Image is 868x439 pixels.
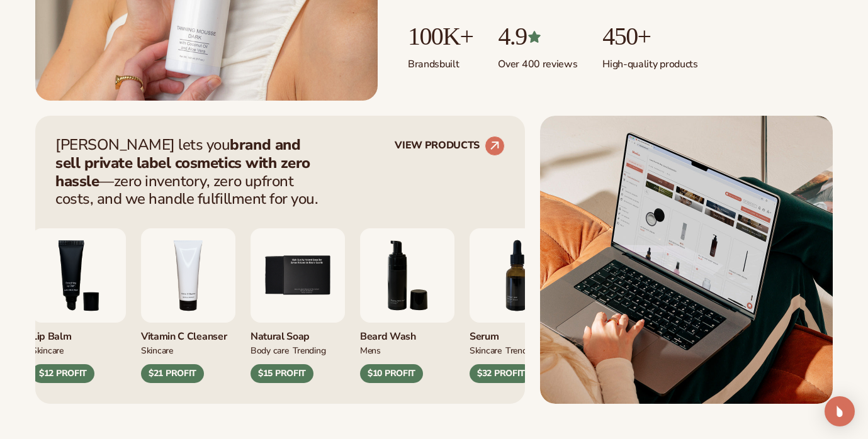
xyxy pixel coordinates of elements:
[470,228,564,383] div: 7 / 9
[31,228,126,383] div: 3 / 9
[408,23,473,50] p: 100K+
[360,343,381,357] div: mens
[141,343,173,357] div: Skincare
[360,323,454,343] div: Beard Wash
[360,364,423,383] div: $10 PROFIT
[31,323,126,343] div: Lip Balm
[602,50,697,71] p: High-quality products
[251,343,289,357] div: BODY Care
[55,136,326,208] p: [PERSON_NAME] lets you —zero inventory, zero upfront costs, and we handle fulfillment for you.
[251,323,345,343] div: Natural Soap
[498,23,577,50] p: 4.9
[31,364,94,383] div: $12 PROFIT
[540,116,833,404] img: Shopify Image 5
[55,135,310,191] strong: brand and sell private label cosmetics with zero hassle
[408,50,473,71] p: Brands built
[360,228,454,383] div: 6 / 9
[293,343,326,357] div: TRENDING
[31,228,126,323] img: Smoothing lip balm.
[251,228,345,383] div: 5 / 9
[602,23,697,50] p: 450+
[141,228,235,383] div: 4 / 9
[498,50,577,71] p: Over 400 reviews
[141,323,235,343] div: Vitamin C Cleanser
[251,228,345,323] img: Nature bar of soap.
[825,396,855,426] div: Open Intercom Messenger
[470,228,564,323] img: Collagen and retinol serum.
[470,343,502,357] div: SKINCARE
[505,343,539,357] div: TRENDING
[141,364,204,383] div: $21 PROFIT
[360,228,454,323] img: Foaming beard wash.
[31,343,64,357] div: SKINCARE
[395,136,505,156] a: VIEW PRODUCTS
[470,323,564,343] div: Serum
[470,364,533,383] div: $32 PROFIT
[141,228,235,323] img: Vitamin c cleanser.
[251,364,313,383] div: $15 PROFIT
